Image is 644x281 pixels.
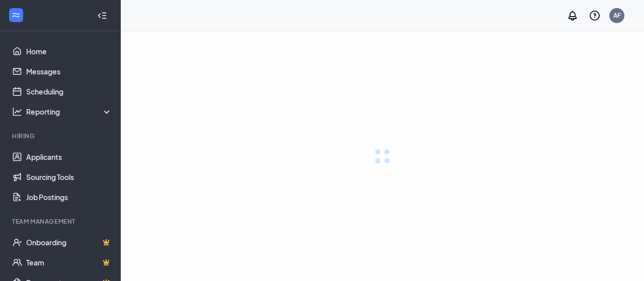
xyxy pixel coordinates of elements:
[97,11,107,21] svg: Collapse
[26,147,112,167] a: Applicants
[26,107,113,117] div: Reporting
[567,10,579,22] svg: Notifications
[12,132,110,140] div: Hiring
[12,107,22,117] svg: Analysis
[26,167,112,187] a: Sourcing Tools
[12,217,110,226] div: Team Management
[26,252,112,272] a: TeamCrown
[613,11,621,20] div: AF
[26,81,112,102] a: Scheduling
[26,187,112,207] a: Job Postings
[589,10,601,22] svg: QuestionInfo
[26,61,112,81] a: Messages
[11,10,21,20] svg: WorkstreamLogo
[26,232,112,252] a: OnboardingCrown
[26,41,112,61] a: Home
